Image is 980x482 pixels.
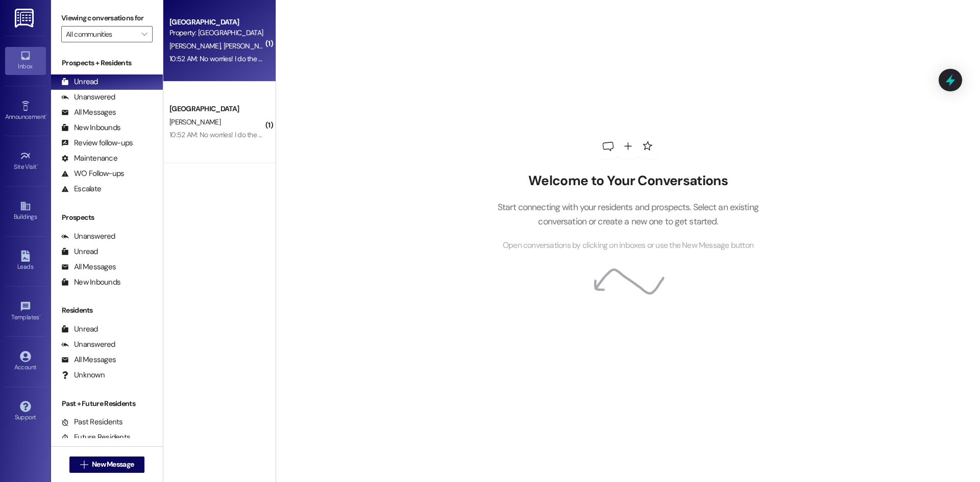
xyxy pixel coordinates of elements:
[61,168,124,179] div: WO Follow-ups
[61,153,117,164] div: Maintenance
[169,17,264,28] div: [GEOGRAPHIC_DATA]
[61,184,101,194] div: Escalate
[141,30,147,38] i: 
[5,247,46,275] a: Leads
[80,461,88,469] i: 
[51,58,163,68] div: Prospects + Residents
[61,122,120,133] div: New Inbounds
[61,339,115,350] div: Unanswered
[169,117,220,126] span: [PERSON_NAME]
[223,41,274,50] span: [PERSON_NAME]
[61,77,98,87] div: Unread
[61,417,123,427] div: Past Residents
[503,239,753,252] span: Open conversations by clicking on inboxes or use the New Message button
[61,10,153,26] label: Viewing conversations for
[5,197,46,225] a: Buildings
[69,456,145,473] button: New Message
[61,432,130,443] div: Future Residents
[5,147,46,175] a: Site Visit •
[482,200,774,229] p: Start connecting with your residents and prospects. Select an existing conversation or create a n...
[15,9,36,28] img: ResiDesk Logo
[169,41,224,50] span: [PERSON_NAME]
[92,459,134,470] span: New Message
[51,212,163,223] div: Prospects
[5,298,46,325] a: Templates •
[61,138,133,148] div: Review follow-ups
[5,398,46,425] a: Support
[61,107,116,118] div: All Messages
[169,28,264,38] div: Property: [GEOGRAPHIC_DATA]
[61,262,116,272] div: All Messages
[61,354,116,365] div: All Messages
[61,370,105,380] div: Unknown
[51,398,163,409] div: Past + Future Residents
[5,47,46,74] a: Inbox
[482,173,774,189] h2: Welcome to Your Conversations
[37,162,38,169] span: •
[61,231,115,242] div: Unanswered
[5,348,46,375] a: Account
[169,130,599,139] div: 10:52 AM: No worries! I do the same thing! (My dad worked in [GEOGRAPHIC_DATA][PERSON_NAME] for 1...
[61,324,98,335] div: Unread
[66,26,136,42] input: All communities
[169,104,264,114] div: [GEOGRAPHIC_DATA]
[51,305,163,316] div: Residents
[39,312,41,319] span: •
[61,277,120,288] div: New Inbounds
[61,246,98,257] div: Unread
[169,54,599,63] div: 10:52 AM: No worries! I do the same thing! (My dad worked in [GEOGRAPHIC_DATA][PERSON_NAME] for 1...
[61,92,115,103] div: Unanswered
[45,112,47,119] span: •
